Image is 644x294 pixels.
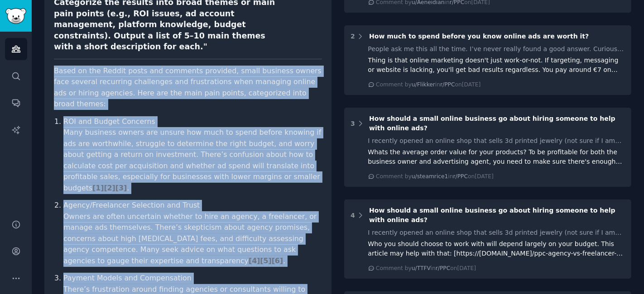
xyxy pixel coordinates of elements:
span: [ 4 ] [249,256,260,265]
span: u/TTFV [412,265,431,271]
p: Agency/Freelancer Selection and Trust Owners are often uncertain whether to hire an agency, a fre... [63,200,322,266]
div: Comment by in on [DATE] [376,173,494,181]
span: How much to spend before you know online ads are worth it? [369,33,589,40]
div: Who you should choose to work with will depend largely on your budget. This article may help with... [368,239,625,258]
div: Comment by in on [DATE] [376,81,481,89]
span: How should a small online business go about hiring someone to help with online ads? [369,207,615,223]
span: r/PPC [436,265,451,271]
span: [ 3 ] [115,184,127,192]
div: I recently opened an online shop that sells 3d printed jewelry (not sure if I am allowed to link ... [368,228,625,237]
div: 2 [351,32,355,41]
span: [ 5 ] [260,256,271,265]
div: 4 [351,211,355,220]
span: r/PPC [440,81,455,88]
div: People ask me this all the time. I’ve never really found a good answer. Curious to hear your feed... [368,44,625,54]
span: u/steamrice1 [412,173,448,180]
div: Thing is that online marketing doesn't just work-or-not. If targeting, messaging or website is la... [368,56,625,75]
p: ROI and Budget Concerns Many business owners are unsure how much to spend before knowing if ads a... [63,116,322,194]
div: 3 [351,119,355,128]
span: r/PPC [453,173,468,180]
p: Based on the Reddit posts and comments provided, small business owners face several recurring cha... [54,66,322,110]
span: [ 1 ] [92,184,104,192]
span: [ 6 ] [272,256,283,265]
div: I recently opened an online shop that sells 3d printed jewelry (not sure if I am allowed to link ... [368,136,625,146]
span: How should a small online business go about hiring someone to help with online ads? [369,115,615,132]
div: Whats the average order value for your products? To be profitable for both the business owner and... [368,147,625,166]
span: u/Flikker [412,81,435,88]
img: GummySearch logo [5,8,26,24]
div: Comment by in on [DATE] [376,265,476,273]
span: [ 2 ] [104,184,115,192]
